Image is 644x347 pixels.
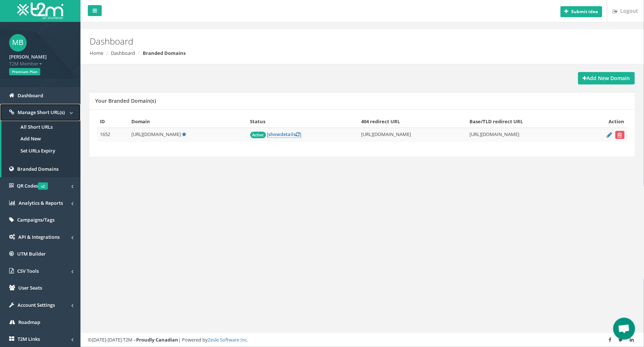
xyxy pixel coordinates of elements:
strong: Proudly Canadian [136,336,178,343]
span: Branded Domains [17,166,59,172]
h2: Dashboard [90,37,542,46]
span: Campaigns/Tags [17,216,55,223]
th: 404 redirect URL [358,115,467,128]
span: User Seats [18,284,42,291]
img: T2M [17,3,63,19]
strong: [PERSON_NAME] [9,53,46,60]
span: Dashboard [18,92,43,99]
a: Add New Domain [578,72,635,84]
th: Domain [128,115,247,128]
h5: Your Branded Domain(s) [95,98,156,103]
td: 1652 [97,128,128,142]
a: [PERSON_NAME] T2M Member [9,52,71,67]
td: [URL][DOMAIN_NAME] [467,128,582,142]
td: [URL][DOMAIN_NAME] [358,128,467,142]
b: Submit idea [572,8,598,15]
span: Account Settings [18,302,55,308]
a: Dashboard [111,50,135,56]
a: Add New [1,133,80,145]
th: Status [247,115,359,128]
span: API & Integrations [18,234,60,240]
span: Active [250,132,266,138]
span: Premium Plan [9,68,40,75]
th: ID [97,115,128,128]
th: Base/TLD redirect URL [467,115,582,128]
span: CSV Tools [17,268,39,274]
span: T2M Member [9,60,71,67]
span: Analytics & Reports [19,200,63,206]
a: Set URLs Expiry [1,145,80,157]
span: Manage Short URL(s) [18,109,65,116]
span: v2 [38,182,48,190]
span: MB [9,34,27,52]
span: Roadmap [18,319,40,325]
a: Zesle Software Inc. [208,336,248,343]
div: ©[DATE]-[DATE] T2M – | Powered by [88,336,637,343]
a: Home [90,50,103,56]
div: Open chat [613,318,635,340]
button: Submit idea [561,6,602,17]
span: QR Codes [17,182,48,189]
strong: Add New Domain [583,75,630,82]
a: All Short URLs [1,121,80,133]
th: Action [582,115,628,128]
span: show [269,131,281,137]
a: [showdetails] [267,131,302,138]
a: Default [182,131,187,137]
span: UTM Builder [17,250,46,257]
span: [URL][DOMAIN_NAME] [131,131,181,137]
span: T2M Links [18,336,40,342]
strong: Branded Domains [143,50,186,56]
